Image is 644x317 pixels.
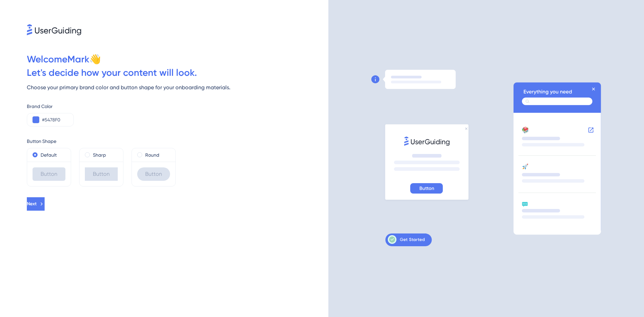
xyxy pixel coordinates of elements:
[93,151,106,159] label: Sharp
[137,167,170,181] div: Button
[27,84,328,92] div: Choose your primary brand color and button shape for your onboarding materials.
[27,200,37,208] span: Next
[41,151,57,159] label: Default
[27,102,328,110] div: Brand Color
[27,66,328,80] div: Let ' s decide how your content will look.
[27,53,328,66] div: Welcome Mark 👋
[27,137,328,145] div: Button Shape
[145,151,159,159] label: Round
[27,197,45,211] button: Next
[85,167,118,181] div: Button
[33,167,65,181] div: Button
